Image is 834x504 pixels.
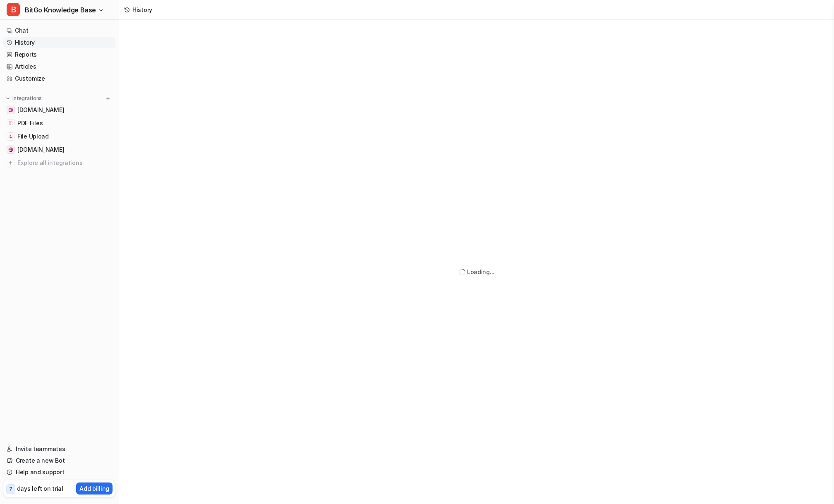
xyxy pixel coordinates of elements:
span: [DOMAIN_NAME] [17,146,64,154]
span: File Upload [17,132,49,141]
a: Invite teammates [3,443,115,455]
img: menu_add.svg [105,96,111,101]
a: Customize [3,73,115,84]
a: File UploadFile Upload [3,131,115,142]
p: Add billing [79,484,109,493]
a: PDF FilesPDF Files [3,117,115,129]
span: BitGo Knowledge Base [25,4,96,16]
div: History [132,5,152,14]
span: [DOMAIN_NAME] [17,106,64,114]
span: Explore all integrations [17,156,112,170]
span: PDF Files [17,119,43,127]
p: Integrations [12,95,42,102]
a: Reports [3,49,115,60]
a: www.bitgo.com[DOMAIN_NAME] [3,104,115,116]
button: Integrations [3,94,44,103]
img: explore all integrations [7,159,15,167]
a: Create a new Bot [3,455,115,466]
a: developers.bitgo.com[DOMAIN_NAME] [3,144,115,155]
a: Explore all integrations [3,157,115,169]
a: Chat [3,25,115,36]
a: Articles [3,61,115,72]
span: B [7,3,20,16]
img: www.bitgo.com [8,107,13,112]
p: 7 [9,485,12,493]
img: developers.bitgo.com [8,147,13,152]
img: PDF Files [8,121,13,126]
img: File Upload [8,134,13,139]
img: expand menu [5,96,11,101]
button: Add billing [76,483,113,494]
div: Loading... [467,268,494,276]
a: History [3,37,115,48]
p: days left on trial [17,484,63,493]
a: Help and support [3,466,115,478]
